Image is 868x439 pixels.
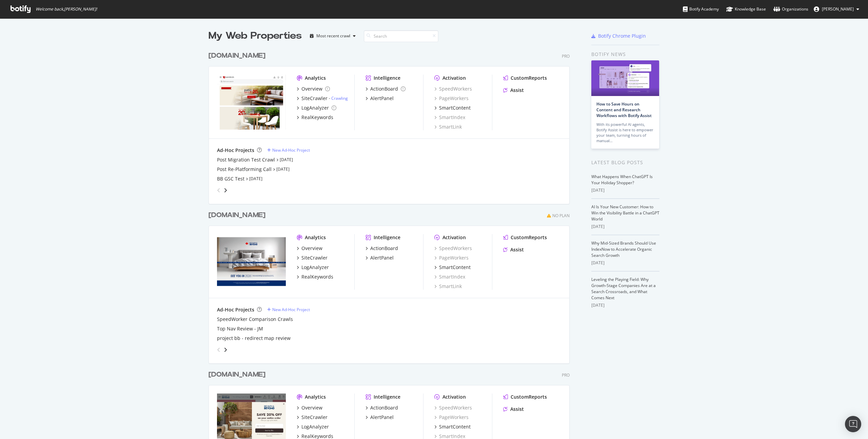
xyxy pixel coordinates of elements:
[434,273,465,280] a: SmartIndex
[591,260,659,266] div: [DATE]
[503,87,524,94] a: Assist
[591,276,656,301] a: Leveling the Playing Field: Why Growth-Stage Companies Are at a Search Crossroads, and What Comes...
[503,394,547,400] a: CustomReports
[822,6,854,12] span: James McMahon
[442,234,466,241] div: Activation
[434,245,472,252] a: SpeedWorkers
[591,302,659,308] div: [DATE]
[366,254,394,261] a: AlertPanel
[301,264,329,271] div: LogAnalyzer
[297,85,330,92] a: Overview
[683,6,719,13] div: Botify Academy
[503,246,524,253] a: Assist
[209,370,265,380] div: [DOMAIN_NAME]
[316,34,350,38] div: Most recent crawl
[209,51,265,61] div: [DOMAIN_NAME]
[297,423,329,430] a: LogAnalyzer
[297,264,329,271] a: LogAnalyzer
[217,306,254,313] div: Ad-Hoc Projects
[301,114,333,121] div: RealKeywords
[276,166,290,172] a: [DATE]
[503,75,547,81] a: CustomReports
[434,404,472,411] a: SpeedWorkers
[773,6,808,13] div: Organizations
[562,372,570,378] div: Pro
[442,394,466,400] div: Activation
[305,394,326,400] div: Analytics
[297,414,328,421] a: SiteCrawler
[209,51,268,61] a: [DOMAIN_NAME]
[217,175,244,182] a: BB GSC Test
[305,234,326,241] div: Analytics
[217,335,291,342] a: project bb - redirect map review
[223,187,228,194] div: angle-right
[307,31,358,41] button: Most recent crawl
[272,307,310,312] div: New Ad-Hoc Project
[434,414,469,421] a: PageWorkers
[434,283,462,290] div: SmartLink
[596,101,652,118] a: How to Save Hours on Content and Research Workflows with Botify Assist
[434,85,472,92] a: SpeedWorkers
[434,254,469,261] a: PageWorkers
[297,273,333,280] a: RealKeywords
[439,264,471,271] div: SmartContent
[301,95,328,102] div: SiteCrawler
[511,234,547,241] div: CustomReports
[301,85,322,92] div: Overview
[591,60,659,96] img: How to Save Hours on Content and Research Workflows with Botify Assist
[329,95,348,101] div: -
[434,123,462,130] a: SmartLink
[297,404,322,411] a: Overview
[434,264,471,271] a: SmartContent
[511,75,547,81] div: CustomReports
[434,423,471,430] a: SmartContent
[511,394,547,400] div: CustomReports
[209,210,265,220] div: [DOMAIN_NAME]
[366,404,398,411] a: ActionBoard
[562,53,570,59] div: Pro
[209,29,302,43] div: My Web Properties
[591,159,659,166] div: Latest Blog Posts
[217,325,263,332] a: Top Nav Review - JM
[591,224,659,230] div: [DATE]
[280,157,293,163] a: [DATE]
[305,75,326,81] div: Analytics
[297,95,348,102] a: SiteCrawler- Crawling
[364,30,438,42] input: Search
[845,416,861,432] div: Open Intercom Messenger
[209,370,268,380] a: [DOMAIN_NAME]
[331,95,348,101] a: Crawling
[591,187,659,193] div: [DATE]
[591,51,659,58] div: Botify news
[301,104,329,111] div: LogAnalyzer
[217,234,286,289] img: overstock.ca
[434,114,465,121] div: SmartIndex
[439,423,471,430] div: SmartContent
[217,166,272,173] a: Post Re-Platforming Call
[552,213,570,218] div: No Plan
[374,75,400,81] div: Intelligence
[598,33,646,39] div: Botify Chrome Plugin
[370,414,394,421] div: AlertPanel
[366,95,394,102] a: AlertPanel
[301,423,329,430] div: LogAnalyzer
[297,245,322,252] a: Overview
[591,204,659,222] a: AI Is Your New Customer: How to Win the Visibility Battle in a ChatGPT World
[36,6,97,12] span: Welcome back, [PERSON_NAME] !
[223,346,228,353] div: angle-right
[366,85,406,92] a: ActionBoard
[214,185,223,196] div: angle-left
[217,316,293,323] div: SpeedWorker Comparison Crawls
[301,404,322,411] div: Overview
[591,174,653,186] a: What Happens When ChatGPT Is Your Holiday Shopper?
[439,104,471,111] div: SmartContent
[366,414,394,421] a: AlertPanel
[301,254,328,261] div: SiteCrawler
